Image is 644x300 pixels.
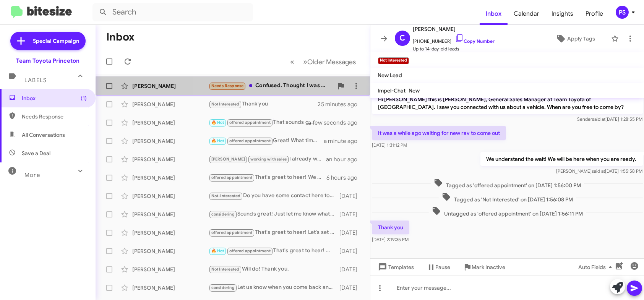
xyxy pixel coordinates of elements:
span: Older Messages [308,58,356,66]
div: [PERSON_NAME] [132,101,209,108]
button: Pause [420,260,457,274]
span: said at [592,168,605,174]
p: It was a while ago waiting for new rav to come out [372,126,506,140]
div: [DATE] [338,211,364,218]
div: Great! What time works best for you [DATE] to visit and discuss the Camry? [209,136,324,145]
nav: Page navigation example [286,54,361,70]
div: [PERSON_NAME] [132,137,209,145]
p: We understand the wait! We will be here when you are ready. [480,152,642,166]
span: Not Interested [211,267,240,272]
h1: Inbox [106,31,135,43]
span: offered appointment [229,248,271,253]
input: Search [92,3,253,21]
span: Untagged as 'offered appointment' on [DATE] 1:56:11 PM [428,206,586,217]
span: 🔥 Hot [211,138,224,143]
span: [PHONE_NUMBER] [413,34,495,45]
div: a few seconds ago [318,119,364,126]
span: (1) [81,94,87,102]
span: Inbox [22,94,87,102]
span: « [290,57,295,66]
div: [PERSON_NAME] [132,247,209,255]
div: [DATE] [338,284,364,292]
span: Tagged as 'offered appointment' on [DATE] 1:56:00 PM [430,178,584,189]
div: That's great to hear! Let's set up an appointment to discuss the details and evaluate your vehicl... [209,228,338,237]
span: Profile [579,3,609,25]
div: That sounds great! Would time would you prefer [DATE]? [209,118,318,127]
div: That's great to hear! We would love to help you with that. Let’s schedule an appointment for you ... [209,246,338,255]
span: Tagged as 'Not Interested' on [DATE] 1:56:08 PM [438,192,576,203]
span: Special Campaign [33,37,79,45]
span: More [24,172,40,178]
div: Confused. Thought I was waiting for a call from [PERSON_NAME] with pricing on a black Tacoma crew... [209,81,333,90]
div: Let us know when you come back and we can schedule a time for you to visit! [209,283,338,292]
span: [DATE] 1:31:12 PM [372,142,407,148]
span: considering [211,212,235,217]
span: 🔥 Hot [211,120,224,125]
div: Team Toyota Princeton [16,57,79,65]
button: Mark Inactive [457,260,512,274]
a: Calendar [508,3,545,25]
span: said at [592,116,605,122]
button: Templates [370,260,420,274]
span: Mark Inactive [472,260,506,274]
div: [PERSON_NAME] [132,192,209,200]
p: Hi [PERSON_NAME] this is [PERSON_NAME], General Sales Manager at Team Toyota of [GEOGRAPHIC_DATA]... [372,92,643,114]
div: PS [616,6,629,19]
div: [PERSON_NAME] [132,266,209,273]
span: Impel-Chat [378,87,406,94]
span: C [399,32,405,44]
span: working with sales [250,157,287,162]
div: an hour ago [326,156,363,163]
span: 🔥 Hot [211,248,224,253]
button: PS [609,6,636,19]
button: Apply Tags [543,32,607,45]
div: 6 hours ago [326,174,363,182]
span: [PERSON_NAME] [413,24,495,34]
span: offered appointment [211,175,253,180]
div: [PERSON_NAME] [132,284,209,292]
div: [DATE] [338,229,364,237]
a: Insights [545,3,579,25]
div: [DATE] [338,192,364,200]
p: Thank you [372,221,409,234]
span: offered appointment [229,138,271,143]
span: considering [211,285,235,290]
span: New Lead [378,72,402,79]
span: [PERSON_NAME] [211,157,245,162]
div: Thank you [209,100,318,109]
div: [PERSON_NAME] [132,174,209,182]
span: All Conversations [22,131,65,139]
span: Not-Interested [211,193,241,198]
div: That's great to hear! We can provide you with a fair appraisal for your Corolla. Would you like t... [209,173,326,182]
div: [PERSON_NAME] [132,156,209,163]
div: Will do! Thank you. [209,265,338,274]
div: [PERSON_NAME] [132,211,209,218]
span: Inbox [480,3,508,25]
a: Copy Number [455,38,495,44]
div: [PERSON_NAME] [132,119,209,126]
a: Special Campaign [10,32,86,50]
span: New [409,87,420,94]
div: [PERSON_NAME] [132,82,209,90]
span: Save a Deal [22,149,50,157]
span: [PERSON_NAME] [DATE] 1:55:58 PM [556,168,642,174]
button: Auto Fields [572,260,621,274]
span: Apply Tags [567,32,595,45]
button: Next [299,54,361,70]
span: » [303,57,308,66]
span: Labels [24,77,47,84]
div: a minute ago [324,137,364,145]
div: Do you have some contact here to sell them ? [209,191,338,200]
span: offered appointment [211,230,253,235]
div: [DATE] [338,266,364,273]
div: Sounds great! Just let me know what works best for you, and I'll be ready for your visit. Looking... [209,210,338,219]
span: [DATE] 2:19:35 PM [372,237,409,242]
span: Sender [DATE] 1:28:55 PM [577,116,642,122]
span: Up to 14-day-old leads [413,45,495,53]
div: [PERSON_NAME] [132,229,209,237]
small: Not Interested [378,57,409,64]
div: 25 minutes ago [318,101,364,108]
span: Templates [376,260,414,274]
